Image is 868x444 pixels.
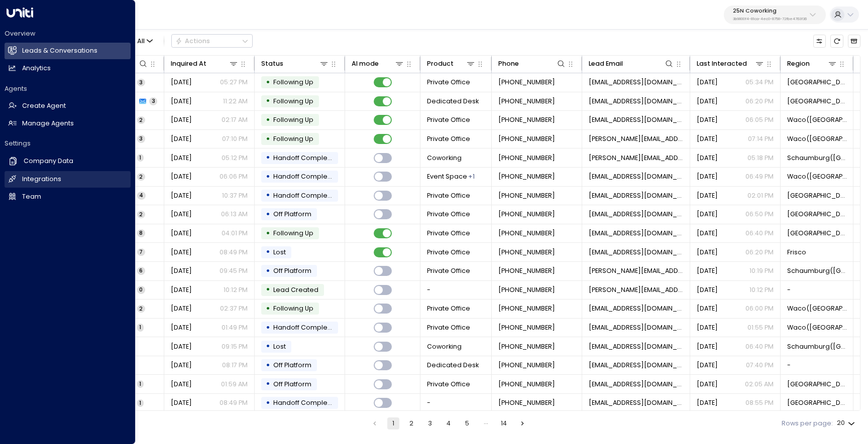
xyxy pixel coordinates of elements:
div: • [266,320,270,336]
p: 10:19 PM [749,266,774,275]
div: • [266,226,270,241]
span: Buffalo Grove(IL) [787,210,847,219]
span: Following Up [273,229,313,237]
button: Go to page 14 [498,417,510,429]
span: Aug 13, 2025 [697,134,718,143]
span: 1 [137,324,144,331]
button: Go to page 3 [424,417,436,429]
h2: Company Data [24,157,73,166]
td: - [781,356,853,375]
span: Waco(TX) [787,172,847,181]
span: 3 [137,135,145,142]
span: Aug 13, 2025 [171,115,192,124]
span: Following Up [273,134,313,143]
p: 25N Coworking [733,8,807,14]
span: Aug 07, 2025 [697,266,718,275]
span: Private Office [427,210,470,219]
span: Schaumburg(IL) [787,266,847,275]
span: rayan.habbab@gmail.com [589,248,684,257]
span: akxpse@gmail.com [589,380,684,389]
span: Jun 16, 2025 [171,248,192,257]
span: 2 [137,116,145,124]
p: 02:01 PM [747,191,774,200]
span: Jul 21, 2025 [171,229,192,238]
span: Handoff Completed [273,398,339,407]
a: Integrations [5,171,131,188]
span: sari.flage@gmail.com [589,361,684,370]
div: Product [427,58,476,69]
p: 06:00 PM [745,304,774,313]
span: Following Up [273,304,313,313]
span: Private Office [427,229,470,238]
span: 4 [137,192,146,199]
span: +12546443872 [498,304,555,313]
div: • [266,395,270,411]
span: Jul 16, 2025 [171,342,192,351]
div: Phone [498,58,567,69]
span: Following Up [273,115,313,124]
span: Waco(TX) [787,134,847,143]
p: 05:12 PM [222,154,248,163]
p: 01:49 PM [222,323,248,332]
span: +19728379526 [498,380,555,389]
span: Refresh [830,35,843,47]
span: Aug 13, 2025 [171,154,192,163]
p: 05:27 PM [220,78,248,87]
p: 06:20 PM [745,248,774,257]
span: fred@cargomaxxlogistics.com [589,154,684,163]
h2: Overview [5,29,131,38]
span: Aug 02, 2025 [171,380,192,389]
div: • [266,244,270,260]
span: +17323205033 [498,248,555,257]
p: 06:40 PM [745,342,774,351]
span: Private Office [427,115,470,124]
p: 10:12 PM [224,285,248,294]
span: +12313290603 [498,266,555,275]
span: Private Office [427,78,470,87]
span: Aug 12, 2025 [171,78,192,87]
p: 08:49 PM [220,398,248,407]
span: Waco(TX) [787,304,847,313]
button: Go to page 5 [461,417,473,429]
a: Team [5,189,131,205]
span: Aug 14, 2025 [697,97,718,106]
h2: Manage Agents [22,119,74,128]
span: Coworking [427,342,462,351]
nav: pagination navigation [368,417,529,429]
span: Frisco(TX) [787,78,847,87]
span: Private Office [427,380,470,389]
button: Go to next page [516,417,528,429]
h2: Team [22,192,41,202]
span: Off Platform [273,266,311,275]
div: Actions [175,37,210,45]
span: 3 [149,97,157,105]
span: All [137,38,145,45]
button: Archived Leads [848,35,860,47]
div: Status [261,58,283,69]
span: Frisco(TX) [787,191,847,200]
p: 07:40 PM [746,361,774,370]
span: Aug 08, 2025 [171,210,192,219]
span: 2 [137,305,145,313]
span: jason.sikkenga@gmail.com [589,266,684,275]
span: 2 [137,211,145,218]
span: Yesterday [697,78,718,87]
div: • [266,169,270,185]
span: Jul 09, 2025 [697,248,718,257]
span: Dedicated Desk [427,97,479,106]
p: 11:22 AM [223,97,248,106]
div: Meeting Room [468,172,475,181]
div: Last Interacted [697,58,765,69]
span: Event Space [427,172,467,181]
span: 0 [137,286,145,293]
a: Leads & Conversations [5,43,131,59]
span: Aug 12, 2025 [697,191,718,200]
td: - [420,394,492,412]
span: Coworking [427,154,462,163]
span: 7 [137,248,145,256]
div: • [266,282,270,298]
div: Status [261,58,330,69]
span: Geneva(IL) [787,398,847,407]
td: - [781,281,853,300]
h2: Analytics [22,64,51,73]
